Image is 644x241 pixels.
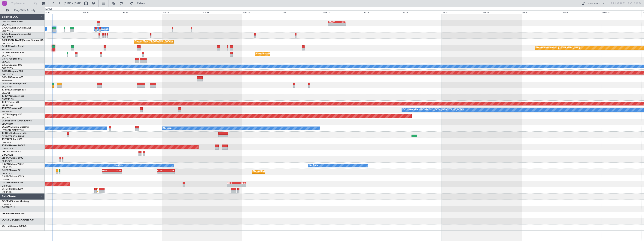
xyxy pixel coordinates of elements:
a: EGGW/LTN [2,116,13,119]
span: G-KGKG [2,70,11,72]
a: G-GAALCessna Citation XLS+ [2,27,33,29]
a: G-VNORChallenger 650 [2,83,27,85]
a: G-SIRSCitation Excel [2,45,23,48]
div: Wed 15 [42,10,82,14]
a: G-LEGCLegacy 600 [2,64,22,66]
span: OO-NSG S [2,219,13,221]
div: KNUQ [236,182,246,184]
span: T7-EMI [2,145,9,147]
div: No Crew [115,163,123,168]
a: CS-JHHGlobal 6000 [2,182,23,184]
a: OE-FRMCitation Mustang [2,200,29,203]
div: - [227,184,237,187]
span: G-GAAL [2,27,11,29]
div: LFPB [166,169,175,172]
span: G-[PERSON_NAME] [2,39,23,41]
a: LOWW/VIE [2,203,13,206]
span: T7-LZZI [2,107,10,110]
div: Wed 22 [322,10,362,14]
a: G-[PERSON_NAME]Cessna Citation XLS [2,39,44,41]
a: EGGW/LTN [2,67,13,70]
input: Trip Number [11,1,33,6]
div: Tue 28 [562,10,602,14]
button: Only With Activity [4,7,41,13]
span: 9H-YAA [2,157,10,159]
div: No Crew [163,126,172,131]
a: T7-DYNChallenger 604 [2,132,26,134]
a: FCBB/BZV [2,160,12,163]
span: OE-HMR [2,225,11,227]
a: G-FOMOGlobal 6000 [2,21,24,23]
a: OE-HMRFalcon 2000LX [2,225,26,227]
a: LFPB/LBG [2,191,12,194]
a: EDLW/DTM [2,123,13,125]
div: Sun 19 [202,10,242,14]
span: F-HECD [2,169,10,172]
a: G-GARECessna Citation XLS+ [2,33,33,35]
div: Quick Links [587,2,600,6]
span: Refresh [134,2,150,5]
span: LX-INB [2,120,9,122]
a: CS-DTRFalcon 2000 [2,188,23,190]
a: LX-AOACitation Mustang [2,126,29,128]
span: [DATE] - [DATE] [64,2,81,5]
a: EGGW/LTN [2,30,13,32]
span: CS-JHH [2,182,10,184]
div: - [112,172,121,174]
a: LX-INBFalcon 900EX EASy II [2,120,32,122]
a: G-SPCYLegacy 650 [2,58,22,60]
div: Planned Maint [GEOGRAPHIC_DATA] ([GEOGRAPHIC_DATA]) [256,51,315,57]
div: Wed 29 [602,10,642,14]
a: EGLF/FAB [2,85,12,88]
div: - [329,23,337,26]
div: KSFO [337,21,346,23]
a: LFMN/NCE [2,147,13,150]
a: EGGW/LTN [2,23,13,26]
div: - [236,184,246,187]
a: 9H-YAAGlobal 5000 [2,157,23,159]
span: T7-BRE [2,89,10,91]
a: T7-EMIHawker 900XP [2,145,25,147]
a: G-JAGAPhenom 300 [2,52,24,54]
span: G-LEGC [2,64,10,66]
span: CS-RRC [2,175,10,178]
div: - [166,172,175,174]
span: T7-TRX [2,138,10,141]
a: LFPB/LBG [2,166,12,169]
div: - [337,23,346,26]
span: LX-AOA [2,126,11,128]
div: Planned Maint Sofia [97,188,116,193]
a: T7-TRXGlobal 6500 [2,138,22,141]
span: F-GPNJ [2,163,10,165]
div: Fri 24 [402,10,442,14]
a: LFPB/LBG [2,172,12,175]
span: LX-TRO [2,114,10,116]
div: Sat 25 [442,10,482,14]
a: G-KGKGLegacy 600 [2,70,23,72]
div: KLAX [157,169,166,172]
a: DNMM/LOS [2,178,14,181]
span: 9H-FLYIN [2,213,12,215]
span: CS-DTR [2,188,10,190]
a: T7-LZZIPraetor 600 [2,107,22,110]
div: LFPB [102,169,112,172]
a: LFMD/CEQ [2,154,13,156]
span: D-FEEL [2,206,9,209]
span: Only With Activity [10,9,40,12]
span: G-JAGA [2,52,11,54]
div: Tue 21 [282,10,322,14]
a: F-HECDFalcon 7X [2,169,20,172]
div: [DATE] [45,8,52,11]
a: EGGW/LTN [2,42,13,45]
a: 9H-LPZLegacy 500 [2,151,21,153]
div: - [102,172,112,174]
a: DGAA/ACC [2,141,13,144]
span: T7-DYN [2,132,10,134]
a: LX-TROLegacy 650 [2,114,22,116]
a: EGSS/STN [2,79,12,82]
a: EVRA/[PERSON_NAME] [2,135,25,138]
div: KLAX [112,169,121,172]
a: T7-FFIFalcon 7X [2,101,19,103]
span: 9H-LPZ [2,151,9,153]
a: T7-N1960Legacy 650 [2,95,24,97]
